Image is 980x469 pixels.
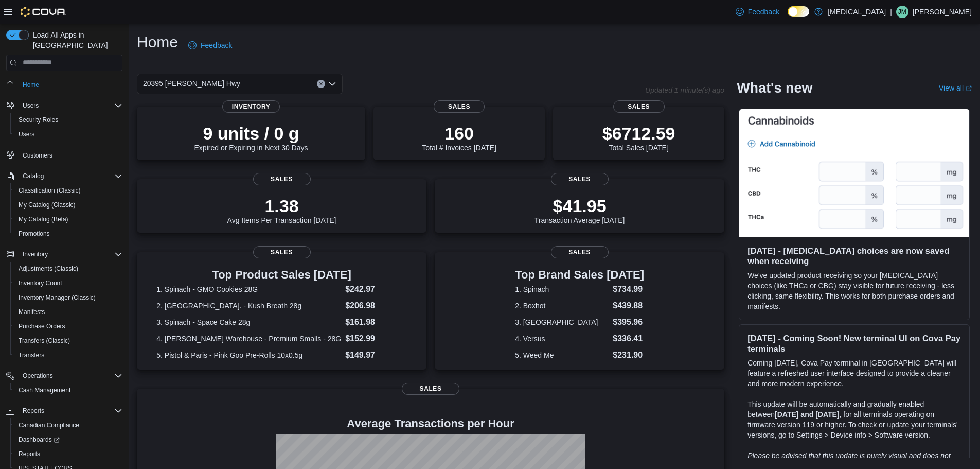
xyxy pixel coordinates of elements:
input: Dark Mode [788,6,809,17]
a: Customers [19,149,57,162]
button: Clear input [317,80,325,88]
button: Catalog [2,169,127,183]
p: 9 units / 0 g [194,123,308,144]
button: Home [2,77,127,92]
span: Classification (Classic) [19,186,81,195]
span: Reports [23,407,44,415]
span: Dashboards [19,436,60,444]
p: Updated 1 minute(s) ago [645,86,724,94]
a: Feedback [184,35,236,56]
button: Promotions [10,227,127,241]
button: Transfers [10,348,127,362]
button: Inventory Manager (Classic) [10,290,127,305]
button: Adjustments (Classic) [10,262,127,276]
button: Inventory [2,247,127,262]
p: [MEDICAL_DATA] [828,6,886,18]
span: Promotions [19,230,50,238]
h3: Top Product Sales [DATE] [156,269,407,281]
a: Dashboards [10,432,127,447]
span: Purchase Orders [19,322,65,331]
span: Home [19,78,122,91]
a: Security Roles [14,114,62,126]
button: Reports [2,404,127,418]
span: Users [19,99,122,112]
img: Cova [21,7,66,17]
a: Cash Management [14,384,75,396]
span: Reports [14,448,122,460]
div: Total Sales [DATE] [602,123,675,152]
button: Operations [19,370,57,382]
p: We've updated product receiving so your [MEDICAL_DATA] choices (like THCa or CBG) stay visible fo... [747,270,961,311]
dd: $439.88 [613,300,644,312]
span: Users [23,101,39,110]
button: Reports [19,405,48,417]
svg: External link [966,85,972,92]
button: Users [19,99,43,112]
a: Feedback [732,2,783,22]
h3: Top Brand Sales [DATE] [515,269,644,281]
p: Coming [DATE], Cova Pay terminal in [GEOGRAPHIC_DATA] will feature a refreshed user interface des... [747,358,961,389]
a: Manifests [14,306,49,318]
span: Operations [23,372,53,380]
a: My Catalog (Classic) [14,199,80,211]
a: Promotions [14,228,54,240]
a: Inventory Manager (Classic) [14,291,100,304]
button: Open list of options [328,80,336,88]
p: $41.95 [534,196,625,216]
dd: $734.99 [613,283,644,296]
button: Purchase Orders [10,319,127,334]
span: Inventory [19,248,122,260]
span: Manifests [14,306,122,318]
span: JM [898,6,906,18]
a: Transfers [14,349,48,361]
a: Purchase Orders [14,320,69,333]
span: Adjustments (Classic) [14,263,122,275]
div: Transaction Average [DATE] [534,196,625,224]
span: Sales [613,100,665,113]
a: Transfers (Classic) [14,335,74,347]
span: Purchase Orders [14,320,122,333]
p: This update will be automatically and gradually enabled between , for all terminals operating on ... [747,399,961,440]
span: Customers [19,149,122,162]
span: Load All Apps in [GEOGRAPHIC_DATA] [29,30,122,50]
span: Classification (Classic) [14,184,122,197]
span: Canadian Compliance [19,421,79,429]
a: View allExternal link [939,84,972,92]
span: Sales [434,100,485,113]
a: Users [14,128,39,141]
span: Security Roles [19,116,58,124]
span: Inventory [222,100,280,113]
button: Manifests [10,305,127,319]
dd: $336.41 [613,333,644,345]
span: Inventory Count [14,277,122,289]
span: Catalog [23,172,44,180]
dt: 3. [GEOGRAPHIC_DATA] [515,317,609,327]
span: Feedback [748,7,779,17]
span: Security Roles [14,114,122,126]
button: Canadian Compliance [10,418,127,432]
span: Manifests [19,308,45,316]
span: Users [14,128,122,141]
div: Avg Items Per Transaction [DATE] [227,196,336,224]
span: Sales [551,173,609,185]
button: Users [10,127,127,142]
span: Operations [19,370,122,382]
h4: Average Transactions per Hour [145,418,716,430]
strong: [DATE] and [DATE] [775,410,839,419]
dd: $152.99 [345,333,407,345]
span: Inventory Count [19,279,62,287]
span: My Catalog (Classic) [14,199,122,211]
span: Transfers (Classic) [14,335,122,347]
a: My Catalog (Beta) [14,213,73,225]
a: Classification (Classic) [14,184,85,197]
dt: 4. Versus [515,334,609,344]
span: My Catalog (Beta) [19,215,68,223]
h2: What's new [737,80,812,96]
button: Classification (Classic) [10,183,127,198]
span: Canadian Compliance [14,419,122,431]
dt: 2. [GEOGRAPHIC_DATA]. - Kush Breath 28g [156,301,341,311]
span: Sales [402,383,459,395]
span: Sales [551,246,609,258]
button: Inventory [19,248,52,260]
span: Reports [19,405,122,417]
